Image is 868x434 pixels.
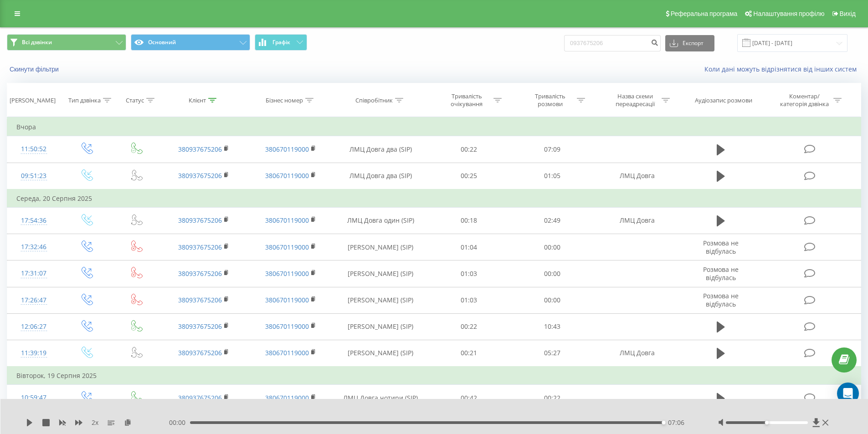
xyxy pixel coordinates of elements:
[511,385,594,412] td: 00:22
[668,418,684,427] span: 07:06
[778,92,831,108] div: Коментар/категорія дзвінка
[594,340,680,367] td: ЛМЦ Довга
[442,92,491,108] div: Тривалість очікування
[526,92,575,108] div: Тривалість розмови
[511,287,594,313] td: 00:00
[511,340,594,367] td: 05:27
[840,10,856,17] span: Вихід
[255,34,307,51] button: Графік
[427,234,511,260] td: 01:04
[265,216,309,225] a: 380670119000
[703,291,739,308] span: Розмова не відбулась
[16,318,51,336] div: 12:06:27
[178,216,222,225] a: 380937675206
[169,418,190,427] span: 00:00
[178,145,222,153] a: 380937675206
[511,207,594,234] td: 02:49
[7,34,126,51] button: Всі дзвінки
[427,385,511,412] td: 00:42
[10,97,56,104] div: [PERSON_NAME]
[511,313,594,340] td: 10:43
[427,136,511,163] td: 00:22
[178,348,222,357] a: 380937675206
[334,136,427,163] td: ЛМЦ Довга два (SIP)
[334,287,427,313] td: [PERSON_NAME] (SIP)
[16,238,51,256] div: 17:32:46
[265,296,309,304] a: 380670119000
[355,97,393,104] div: Співробітник
[7,189,861,208] td: Середа, 20 Серпня 2025
[7,65,63,73] button: Скинути фільтри
[178,322,222,331] a: 380937675206
[753,10,824,17] span: Налаштування профілю
[837,383,859,404] div: Open Intercom Messenger
[427,260,511,287] td: 01:03
[665,35,714,51] button: Експорт
[427,207,511,234] td: 00:18
[703,265,739,282] span: Розмова не відбулась
[16,140,51,158] div: 11:50:52
[334,207,427,234] td: ЛМЦ Довга один (SIP)
[765,421,769,424] div: Accessibility label
[427,313,511,340] td: 00:22
[334,234,427,260] td: [PERSON_NAME] (SIP)
[511,163,594,189] td: 01:05
[16,389,51,407] div: 10:59:47
[334,313,427,340] td: [PERSON_NAME] (SIP)
[334,260,427,287] td: [PERSON_NAME] (SIP)
[265,145,309,153] a: 380670119000
[265,348,309,357] a: 380670119000
[265,269,309,278] a: 380670119000
[511,136,594,163] td: 07:09
[266,97,303,104] div: Бізнес номер
[265,171,309,180] a: 380670119000
[16,167,51,185] div: 09:51:23
[68,97,101,104] div: Тип дзвінка
[265,322,309,331] a: 380670119000
[22,39,52,46] span: Всі дзвінки
[131,34,250,51] button: Основний
[427,163,511,189] td: 00:25
[178,393,222,402] a: 380937675206
[662,421,665,424] div: Accessibility label
[178,171,222,180] a: 380937675206
[704,65,861,73] a: Коли дані можуть відрізнятися вiд інших систем
[511,234,594,260] td: 00:00
[334,340,427,367] td: [PERSON_NAME] (SIP)
[427,340,511,367] td: 00:21
[265,393,309,402] a: 380670119000
[334,385,427,412] td: ЛМЦ Довга чотири (SIP)
[16,212,51,230] div: 17:54:36
[16,265,51,282] div: 17:31:07
[695,97,752,104] div: Аудіозапис розмови
[126,97,144,104] div: Статус
[427,287,511,313] td: 01:03
[16,344,51,362] div: 11:39:19
[334,163,427,189] td: ЛМЦ Довга два (SIP)
[671,10,738,17] span: Реферальна програма
[178,243,222,251] a: 380937675206
[594,163,680,189] td: ЛМЦ Довга
[7,367,861,385] td: Вівторок, 19 Серпня 2025
[703,239,739,255] span: Розмова не відбулась
[265,243,309,251] a: 380670119000
[92,418,98,427] span: 2 x
[564,35,661,51] input: Пошук за номером
[178,269,222,278] a: 380937675206
[611,92,659,108] div: Назва схеми переадресації
[16,291,51,309] div: 17:26:47
[189,97,206,104] div: Клієнт
[7,118,861,136] td: Вчора
[272,39,290,46] span: Графік
[594,207,680,234] td: ЛМЦ Довга
[178,296,222,304] a: 380937675206
[511,260,594,287] td: 00:00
